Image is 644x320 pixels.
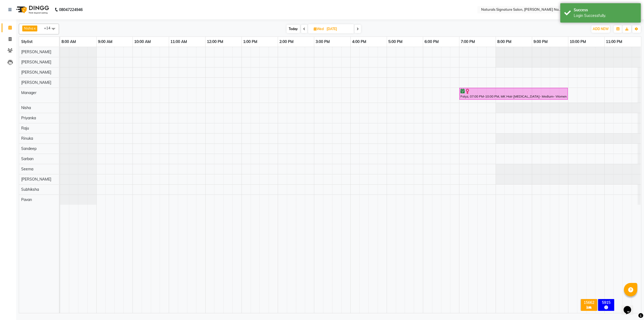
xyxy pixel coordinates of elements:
a: 7:00 PM [459,38,476,46]
span: Wed [312,27,325,31]
a: 5:00 PM [387,38,404,46]
a: 1:00 PM [242,38,259,46]
span: Sarban [21,156,34,161]
a: 12:00 PM [206,38,225,46]
span: Today [287,25,300,33]
a: 8:00 PM [496,38,513,46]
iframe: chat widget [621,299,639,315]
span: Pavan [21,197,32,202]
span: Rinuka [21,136,33,141]
span: Stylist [21,39,32,44]
a: 3:00 PM [314,38,331,46]
span: ADD NEW [593,27,609,31]
div: Faiyz, 07:00 PM-10:00 PM, MK Hair [MEDICAL_DATA]- Medium- Women [460,89,567,99]
a: 6:00 PM [423,38,440,46]
b: 08047224946 [59,2,83,17]
img: logo [14,2,50,17]
div: 15662 [582,300,596,305]
a: 4:00 PM [351,38,368,46]
a: 8:00 AM [60,38,77,46]
a: 10:00 AM [133,38,152,46]
div: Success [574,7,637,13]
span: Raju [21,126,29,131]
a: 9:00 AM [97,38,114,46]
span: [PERSON_NAME] [21,49,51,54]
span: Manager [21,90,36,95]
span: Subhiksha [21,187,39,192]
span: [PERSON_NAME] [21,177,51,182]
span: Sandeep [21,146,36,151]
a: x [33,26,36,30]
button: ADD NEW [591,25,610,33]
a: 2:00 PM [278,38,295,46]
span: +14 [44,26,54,30]
span: Priyanka [21,116,36,120]
span: [PERSON_NAME] [21,80,51,85]
div: 5915 [599,300,613,305]
span: [PERSON_NAME] [21,70,51,75]
a: 11:00 PM [605,38,624,46]
input: 2025-09-03 [325,25,352,33]
span: [PERSON_NAME] [21,60,51,64]
a: 11:00 AM [169,38,188,46]
span: Seema [21,167,33,171]
span: Nisha [24,26,33,30]
a: 10:00 PM [568,38,587,46]
div: Login Successfully. [574,13,637,19]
a: 9:00 PM [532,38,549,46]
span: Nisha [21,105,31,110]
